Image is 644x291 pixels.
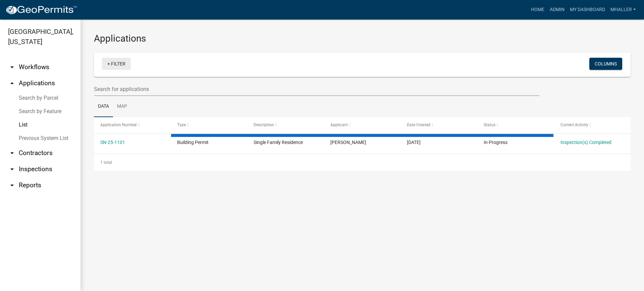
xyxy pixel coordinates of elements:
[8,79,16,87] i: arrow_drop_up
[94,96,113,117] a: Data
[567,3,608,16] a: My Dashboard
[528,3,547,16] a: Home
[8,165,16,173] i: arrow_drop_down
[560,140,611,145] a: Inspection(s) Completed
[608,3,639,16] a: mhaller
[94,117,171,133] datatable-header-cell: Application Number
[247,117,324,133] datatable-header-cell: Description
[560,123,588,127] span: Current Activity
[254,123,274,127] span: Description
[407,140,421,145] span: 06/24/2025
[554,117,631,133] datatable-header-cell: Current Activity
[171,117,248,133] datatable-header-cell: Type
[330,140,366,145] span: JENNIFER JONES
[254,140,303,145] span: Single Family Residence
[547,3,567,16] a: Admin
[407,123,430,127] span: Date Created
[8,181,16,189] i: arrow_drop_down
[102,58,131,70] a: + Filter
[8,63,16,71] i: arrow_drop_down
[177,123,186,127] span: Type
[94,33,631,44] h3: Applications
[477,117,554,133] datatable-header-cell: Status
[94,82,539,96] input: Search for applications
[100,140,125,145] a: SN-25-1101
[100,123,137,127] span: Application Number
[8,149,16,157] i: arrow_drop_down
[400,117,477,133] datatable-header-cell: Date Created
[330,123,348,127] span: Applicant
[484,140,507,145] span: In Progress
[94,154,631,171] div: 1 total
[484,123,495,127] span: Status
[324,117,401,133] datatable-header-cell: Applicant
[589,58,622,70] button: Columns
[113,96,131,117] a: Map
[177,140,209,145] span: Building Permit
